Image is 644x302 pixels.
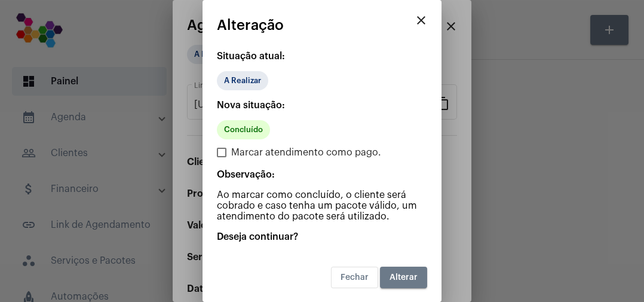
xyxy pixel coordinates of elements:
span: Alterar [390,273,418,282]
p: Deseja continuar? [217,231,427,242]
p: Ao marcar como concluído, o cliente será cobrado e caso tenha um pacote válido, um atendimento do... [217,190,427,222]
span: Fechar [341,273,369,282]
mat-chip: Concluído [217,120,270,139]
button: Alterar [380,267,427,288]
p: Situação atual: [217,51,427,62]
p: Observação: [217,169,427,180]
p: Nova situação: [217,100,427,111]
mat-icon: close [414,13,428,28]
span: Alteração [217,17,284,33]
button: Fechar [331,267,378,288]
span: Marcar atendimento como pago. [231,145,381,160]
mat-chip: A Realizar [217,71,268,90]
